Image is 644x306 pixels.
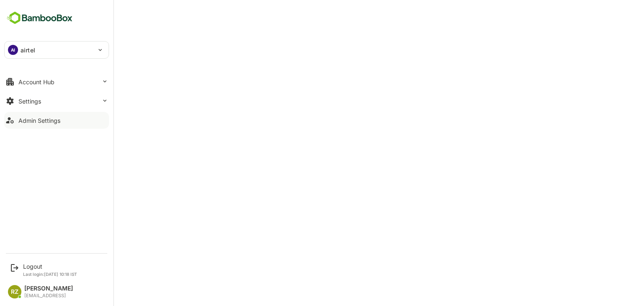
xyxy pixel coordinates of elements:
div: [PERSON_NAME] [24,285,73,292]
div: RZ [8,285,21,298]
button: Admin Settings [4,112,109,129]
img: BambooboxFullLogoMark.5f36c76dfaba33ec1ec1367b70bb1252.svg [4,10,75,26]
div: Account Hub [18,78,55,86]
div: Logout [23,263,77,270]
div: Admin Settings [18,117,60,124]
div: AI [8,45,18,55]
p: Last login: [DATE] 10:18 IST [23,272,77,277]
div: AIairtel [5,41,109,58]
button: Account Hub [4,73,109,90]
p: airtel [21,46,35,54]
div: [EMAIL_ADDRESS] [24,293,73,298]
div: Settings [18,98,41,105]
button: Settings [4,93,109,109]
